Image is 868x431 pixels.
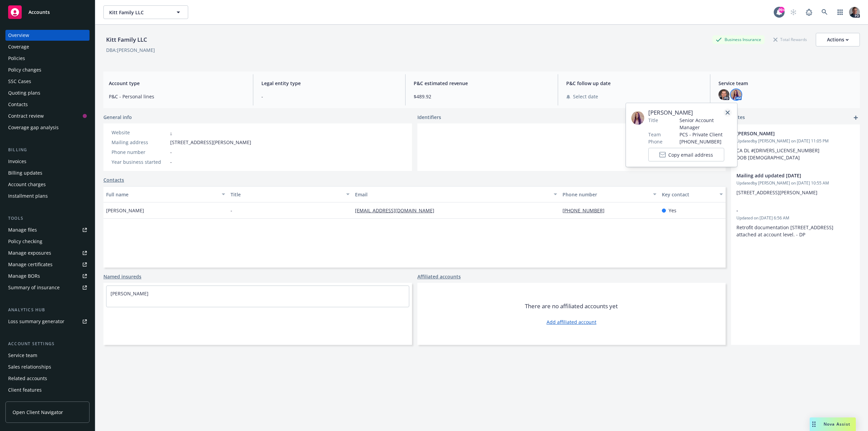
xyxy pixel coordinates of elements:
[5,87,90,98] a: Quoting plans
[8,271,40,281] div: Manage BORs
[8,350,37,361] div: Service team
[718,89,729,100] img: photo
[731,89,742,100] img: photo
[566,80,702,87] span: P&C follow up date
[231,207,232,214] span: -
[261,93,397,100] span: -
[669,207,676,214] span: Yes
[5,76,90,87] a: SSC Cases
[5,191,90,201] a: Installment plans
[355,191,550,198] div: Email
[106,46,155,54] div: DBA: [PERSON_NAME]
[112,158,167,165] div: Year business started
[5,41,90,52] a: Coverage
[8,99,28,110] div: Contacts
[5,179,90,190] a: Account charges
[8,361,51,372] div: Sales relationships
[228,186,352,202] button: Title
[852,114,860,122] a: add
[8,156,26,167] div: Invoices
[5,122,90,133] a: Coverage gap analysis
[5,361,90,372] a: Sales relationships
[679,131,732,138] span: PCS - Private Client
[8,248,51,258] div: Manage exposures
[112,129,167,136] div: Website
[736,189,817,196] span: [STREET_ADDRESS][PERSON_NAME]
[648,138,663,145] span: Phone
[778,6,785,12] div: 99+
[724,109,732,117] a: close
[731,114,745,122] span: Notes
[103,186,228,202] button: Full name
[414,93,550,100] span: $489.92
[731,166,860,201] div: Mailing add updated [DATE]Updatedby [PERSON_NAME] on [DATE] 10:55 AM[STREET_ADDRESS][PERSON_NAME]
[414,80,550,87] span: P&C estimated revenue
[8,111,44,121] div: Contract review
[648,109,732,117] span: [PERSON_NAME]
[8,259,53,270] div: Manage certificates
[352,186,560,202] button: Email
[659,186,726,202] button: Key contact
[5,248,90,258] a: Manage exposures
[5,53,90,64] a: Policies
[5,215,90,222] div: Tools
[5,156,90,167] a: Invoices
[736,224,835,238] span: Retrofit documentation [STREET_ADDRESS] attached at account level. - DP
[736,215,854,221] span: Updated on [DATE] 6:56 AM
[103,176,124,183] a: Contacts
[5,64,90,75] a: Policy changes
[648,117,658,124] span: Title
[631,111,644,125] img: employee photo
[770,35,810,44] div: Total Rewards
[8,76,31,87] div: SSC Cases
[718,80,854,87] span: Service team
[8,385,42,395] div: Client features
[417,273,461,280] a: Affiliated accounts
[417,114,441,121] span: Identifiers
[103,5,188,19] button: Kitt Family LLC
[8,30,29,41] div: Overview
[5,111,90,121] a: Contract review
[736,138,854,144] span: Updated by [PERSON_NAME] on [DATE] 11:05 PM
[170,149,172,156] span: -
[170,129,172,136] a: -
[560,186,659,202] button: Phone number
[573,93,598,100] span: Select date
[5,99,90,110] a: Contacts
[112,139,167,146] div: Mailing address
[5,259,90,270] a: Manage certificates
[5,236,90,247] a: Policy checking
[111,290,149,297] a: [PERSON_NAME]
[5,316,90,327] a: Loss summary generator
[802,5,816,19] a: Report a Bug
[731,124,860,166] div: [PERSON_NAME]Updatedby [PERSON_NAME] on [DATE] 11:05 PMCA DL #[DRIVERS_LICENSE_NUMBER] DOB [DEMOG...
[525,302,618,310] span: There are no affiliated accounts yet
[5,224,90,235] a: Manage files
[736,130,837,137] span: [PERSON_NAME]
[8,191,48,201] div: Installment plans
[5,30,90,41] a: Overview
[106,191,218,198] div: Full name
[810,417,856,431] button: Nova Assist
[648,148,724,161] button: Copy email address
[679,117,732,131] span: Senior Account Manager
[8,373,47,384] div: Related accounts
[818,5,831,19] a: Search
[109,9,168,16] span: Kitt Family LLC
[8,236,42,247] div: Policy checking
[231,191,342,198] div: Title
[648,131,661,138] span: Team
[5,146,90,153] div: Billing
[849,7,860,18] img: photo
[8,179,46,190] div: Account charges
[103,273,141,280] a: Named insureds
[5,307,90,313] div: Analytics hub
[712,35,765,44] div: Business Insurance
[170,139,251,146] span: [STREET_ADDRESS][PERSON_NAME]
[827,33,849,46] div: Actions
[833,5,847,19] a: Switch app
[103,114,132,121] span: General info
[8,64,41,75] div: Policy changes
[106,207,144,214] span: [PERSON_NAME]
[8,53,25,64] div: Policies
